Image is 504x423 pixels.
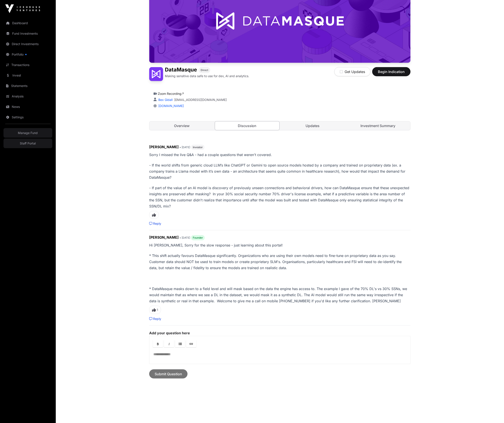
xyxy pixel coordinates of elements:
[149,162,411,180] p: - If the world shifts from generic cloud LLM’s like ChatGPT or Gemini to open source models hoste...
[149,221,161,226] a: Reply
[149,253,411,271] p: * This shift actually favours DataMasque significantly. Organizations who are using their own mod...
[3,71,52,80] a: Invest
[157,308,158,312] span: 1
[157,104,184,108] a: [DOMAIN_NAME]
[3,92,52,101] a: Analysis
[165,67,197,73] h1: DataMasque
[378,69,405,74] span: Begin Indication
[3,102,52,112] a: News
[165,74,249,78] p: Making sensitive data safe to use for dev, AI and analytics.
[372,71,411,76] a: Begin Indication
[346,121,411,130] a: Investment Summary
[201,68,208,72] span: Direct
[3,112,52,122] a: Settings
[149,152,411,158] p: Sorry I missed the live Q&A - had a couple questions that weren't covered.
[186,340,196,347] a: Link
[149,145,179,149] span: [PERSON_NAME]
[149,121,214,130] a: Overview
[164,340,174,347] a: Italic
[149,286,411,304] p: * DataMasque masks down to a field level and will mask based on the data the engine has access to...
[3,81,52,91] a: Statements
[149,67,163,81] img: DataMasque
[215,121,280,130] a: Discussion
[149,185,411,209] p: - If part of the value of an AI model is discovery of previously unseen connections and behaviora...
[3,139,52,148] a: Staff Portal
[3,29,52,38] a: Fund Investments
[175,340,185,347] a: Lists
[174,98,227,102] a: [EMAIL_ADDRESS][DOMAIN_NAME]
[3,128,52,138] a: Manage Fund
[193,236,203,240] span: Founder
[179,146,190,149] span: • [DATE]
[482,402,504,423] iframe: Chat Widget
[5,4,40,13] img: Icehouse Ventures Logo
[157,98,173,102] a: Bex Gidall
[3,60,52,70] a: Transactions
[372,67,411,76] button: Begin Indication
[280,121,345,130] a: Updates
[3,18,52,28] a: Dashboard
[179,236,190,239] span: • [DATE]
[193,146,203,149] span: Investor
[149,331,411,335] label: Add your question here
[149,306,161,314] span: Like this comment
[334,67,370,76] button: Get Updates
[149,235,179,240] span: [PERSON_NAME]
[3,39,52,49] a: Direct Investments
[3,50,52,59] a: Portfolio
[149,242,411,248] p: Hi [PERSON_NAME], Sorry for the slow response - just learning about this portal!
[158,92,184,95] a: Zoom Recording
[153,340,163,347] a: Bold
[149,121,410,130] nav: Tabs
[149,317,161,321] a: Reply
[149,211,159,219] span: Like this comment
